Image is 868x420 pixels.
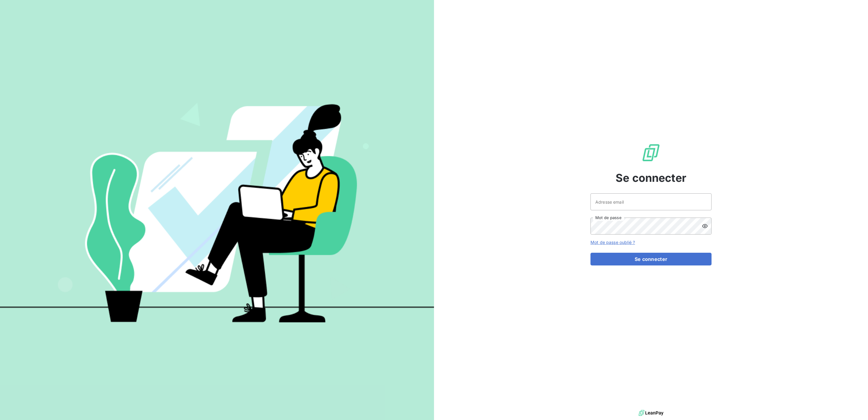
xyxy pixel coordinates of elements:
img: Logo LeanPay [641,143,661,162]
a: Mot de passe oublié ? [590,240,635,245]
input: placeholder [590,193,712,210]
button: Se connecter [590,253,712,265]
span: Se connecter [616,170,686,186]
img: logo [639,408,663,418]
